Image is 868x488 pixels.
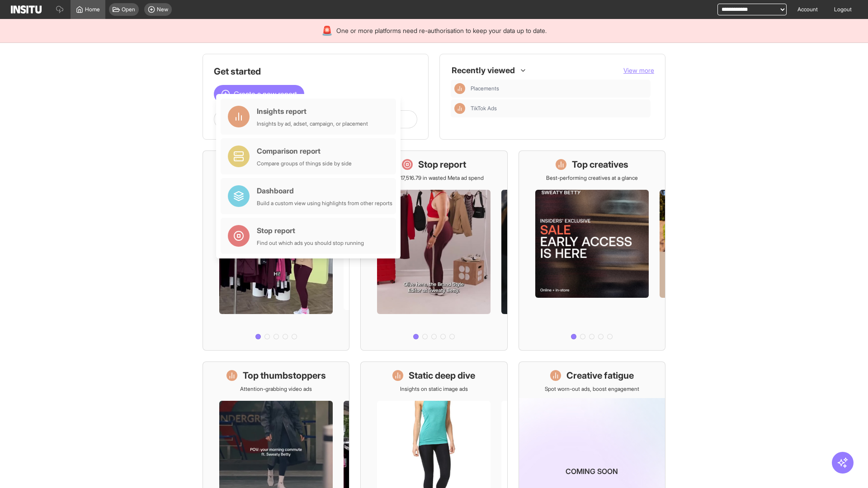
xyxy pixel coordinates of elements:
div: Insights by ad, adset, campaign, or placement [257,120,368,127]
h1: Top thumbstoppers [243,369,326,382]
div: 🚨 [321,24,333,37]
p: Insights on static image ads [400,385,468,393]
span: Home [85,6,100,13]
button: View more [623,66,654,75]
span: View more [623,66,654,74]
div: Stop report [257,225,364,236]
div: Insights report [257,106,368,117]
p: Attention-grabbing video ads [240,385,312,393]
div: Insights [454,83,465,94]
div: Dashboard [257,185,392,196]
span: Placements [471,85,499,92]
div: Compare groups of things side by side [257,160,352,167]
a: Stop reportSave £17,516.79 in wasted Meta ad spend [360,150,507,351]
a: Top creativesBest-performing creatives at a glance [519,150,665,351]
img: Logo [11,5,42,14]
h1: Static deep dive [409,369,475,382]
h1: Get started [214,65,417,78]
h1: Top creatives [572,158,628,171]
span: New [157,6,168,13]
div: Build a custom view using highlights from other reports [257,200,392,207]
a: What's live nowSee all active ads instantly [203,150,349,351]
span: Create a new report [234,89,297,99]
span: Open [122,6,135,13]
span: TikTok Ads [471,105,497,112]
span: Placements [471,85,647,92]
span: One or more platforms need re-authorisation to keep your data up to date. [336,26,547,35]
div: Insights [454,103,465,114]
button: Create a new report [214,85,304,103]
div: Comparison report [257,145,352,156]
div: Find out which ads you should stop running [257,239,364,247]
span: TikTok Ads [471,105,647,112]
p: Save £17,516.79 in wasted Meta ad spend [384,174,484,182]
h1: Stop report [418,158,466,171]
p: Best-performing creatives at a glance [546,174,638,182]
